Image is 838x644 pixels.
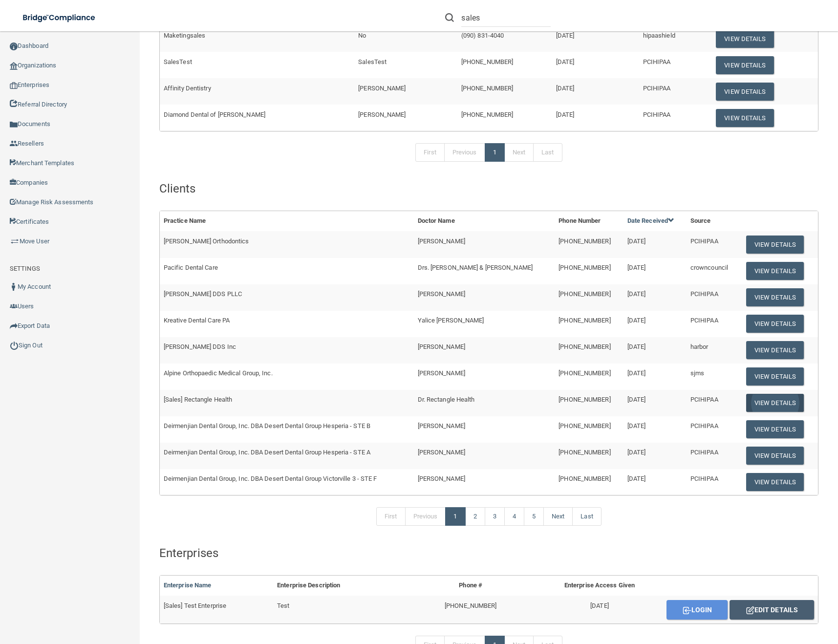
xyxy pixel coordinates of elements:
button: Edit Details [730,600,814,620]
span: [PHONE_NUMBER] [559,422,610,429]
span: PCIHIPAA [690,290,718,298]
a: 5 [524,507,544,526]
th: Doctor Name [414,211,555,231]
span: Deirmenjian Dental Group, Inc. DBA Desert Dental Group Hesperia - STE A [164,449,370,456]
a: First [415,143,445,162]
button: View Details [716,56,774,74]
img: icon-documents.8dae5593.png [10,121,18,129]
a: Last [533,143,562,162]
img: organization-icon.f8decf85.png [10,62,18,70]
h4: Clients [159,182,818,195]
span: Deirmenjian Dental Group, Inc. DBA Desert Dental Group Hesperia - STE B [164,422,370,429]
button: View Details [746,236,804,254]
span: (090) 831-4040 [461,32,504,39]
span: Diamond Dental of [PERSON_NAME] [164,111,265,118]
span: [PERSON_NAME] [418,422,465,429]
span: [PERSON_NAME] DDS PLLC [164,290,242,298]
span: [DATE] [627,369,646,377]
span: Dr. Rectangle Health [418,396,475,403]
span: [PHONE_NUMBER] [461,58,513,65]
img: enterprise.0d942306.png [10,82,18,89]
img: briefcase.64adab9b.png [10,236,20,246]
a: Previous [405,507,446,526]
span: [PERSON_NAME] [418,290,465,298]
span: [PHONE_NUMBER] [461,111,513,118]
span: PCIHIPAA [643,85,671,92]
img: icon-users.e205127d.png [10,302,18,310]
span: [DATE] [556,32,575,39]
button: View Details [746,367,804,386]
span: Drs. [PERSON_NAME] & [PERSON_NAME] [418,264,533,271]
span: PCIHIPAA [690,422,718,429]
span: [PHONE_NUMBER] [461,85,513,92]
span: [DATE] [590,602,609,609]
span: [PHONE_NUMBER] [559,343,610,350]
a: 1 [485,143,505,162]
span: Pacific Dental Care [164,264,218,271]
button: View Details [716,109,774,127]
span: PCIHIPAA [690,396,718,403]
a: Date Received [627,217,674,224]
span: [DATE] [627,475,646,482]
span: [PHONE_NUMBER] [559,290,610,298]
span: [DATE] [556,85,575,92]
img: bridge_compliance_login_screen.278c3ca4.svg [15,8,105,28]
span: [DATE] [627,422,646,429]
span: [PERSON_NAME] DDS Inc [164,343,236,350]
span: [PHONE_NUMBER] [559,475,610,482]
span: crowncouncil [690,264,728,271]
th: Phone # [405,576,537,596]
span: Test [277,602,289,609]
h4: Enterprises [159,547,818,559]
button: View Details [716,83,774,101]
span: [PERSON_NAME] [418,369,465,377]
span: PCIHIPAA [643,58,671,65]
a: Next [543,507,573,526]
span: SalesTest [358,58,387,65]
img: ic_reseller.de258add.png [10,140,18,148]
button: View Details [746,420,804,438]
img: ic-search.3b580494.png [445,13,454,22]
span: [DATE] [556,58,575,65]
img: ic_dashboard_dark.d01f4a41.png [10,43,18,50]
th: Enterprise Access Given [537,576,663,596]
input: Search [461,9,551,27]
span: [PHONE_NUMBER] [559,237,610,245]
span: Kreative Dental Care PA [164,317,230,324]
span: [DATE] [627,237,646,245]
span: PCIHIPAA [690,317,718,324]
span: [PERSON_NAME] Orthodontics [164,237,249,245]
a: First [376,507,406,526]
span: [PHONE_NUMBER] [559,449,610,456]
a: 4 [504,507,524,526]
img: ic_user_dark.df1a06c3.png [10,283,18,291]
a: 3 [485,507,505,526]
span: [DATE] [627,343,646,350]
span: harbor [690,343,709,350]
span: [PHONE_NUMBER] [559,264,610,271]
button: View Details [746,473,804,491]
span: [PHONE_NUMBER] [559,369,610,377]
span: [Sales] Test Enterprise [164,602,226,609]
span: [DATE] [627,290,646,298]
span: Affinity Dentistry [164,85,211,92]
span: Maketingsales [164,32,205,39]
span: Yalice [PERSON_NAME] [418,317,484,324]
a: Enterprise Name [164,581,212,589]
img: icon-export.b9366987.png [10,322,18,330]
a: Last [572,507,601,526]
img: ic_power_dark.7ecde6b1.png [10,341,19,350]
span: Deirmenjian Dental Group, Inc. DBA Desert Dental Group Victorville 3 - STE F [164,475,377,482]
th: Enterprise Description [273,576,405,596]
button: View Details [746,288,804,306]
span: [DATE] [556,111,575,118]
span: PCIHIPAA [643,111,671,118]
span: No [358,32,366,39]
span: PCIHIPAA [690,449,718,456]
span: PCIHIPAA [690,475,718,482]
span: PCIHIPAA [690,237,718,245]
span: [PERSON_NAME] [418,449,465,456]
label: SETTINGS [10,263,40,275]
span: Alpine Orthopaedic Medical Group, Inc. [164,369,273,377]
span: SalesTest [164,58,192,65]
